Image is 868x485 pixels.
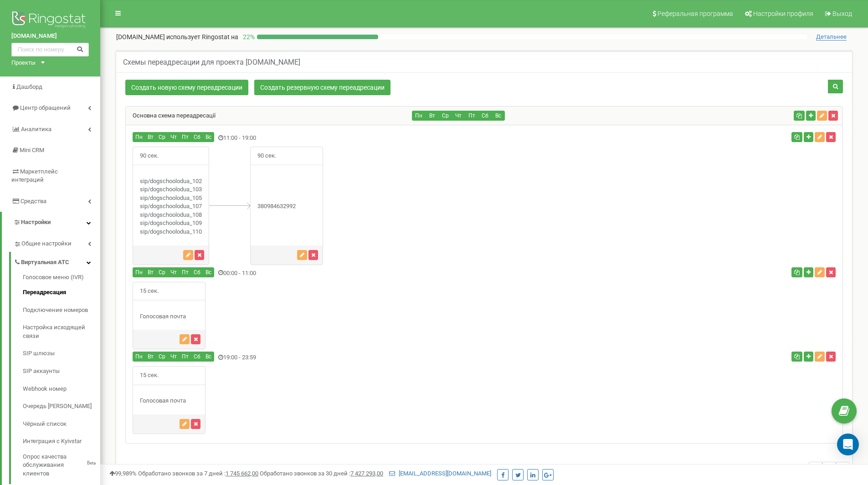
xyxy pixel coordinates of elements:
button: Пн [133,352,145,362]
button: Чт [168,352,180,362]
p: [DOMAIN_NAME] [116,32,238,41]
li: 1 [822,462,836,475]
span: Общие настройки [21,240,72,248]
span: Настройки профиля [753,10,813,17]
h5: Схемы переадресации для проекта [DOMAIN_NAME] [123,58,300,66]
a: Подключение номеров [23,301,100,319]
span: Выход [832,10,852,17]
div: 11:00 - 19:00 [126,132,604,144]
button: Пт [179,132,191,142]
a: SIP аккаунты [23,362,100,380]
span: 99,989% [109,470,137,477]
span: использует Ringostat на [166,33,238,41]
button: Вт [145,267,156,277]
span: Обработано звонков за 7 дней : [138,470,258,477]
button: Вт [145,352,156,362]
span: 90 сек. [133,147,165,165]
a: Настройка исходящей связи [23,319,100,345]
button: Сб [191,132,203,142]
a: Webhook номер [23,380,100,398]
a: Создать новую схему переадресации [125,80,248,95]
div: 00:00 - 11:00 [126,267,604,280]
span: Детальнее [816,33,847,41]
a: Общие настройки [14,233,100,252]
button: Вс [203,132,214,142]
p: 22 % [238,32,257,41]
button: Пн [133,132,145,142]
div: Голосовая почта [133,312,205,321]
a: Очередь [PERSON_NAME] [23,398,100,415]
button: Ср [156,352,168,362]
a: Виртуальная АТС [14,252,100,271]
div: Open Intercom Messenger [837,434,859,455]
span: 15 сек. [133,282,165,300]
button: Пт [179,267,191,277]
div: sip/dogschoolodua_102 sip/dogschoolodua_103 sip/dogschoolodua_105 sip/dogschoolodua_107 sip/dogsc... [133,177,209,236]
span: Настройки [21,219,51,225]
button: Сб [191,352,203,362]
span: Mini CRM [20,147,44,153]
button: Пн [133,267,145,277]
span: Реферальная программа [657,10,733,17]
button: Чт [168,267,180,277]
button: Вс [491,111,505,121]
button: Поиск схемы переадресации [828,80,843,93]
span: 0-1 1 [787,462,809,475]
button: Ср [156,132,168,142]
button: Пт [465,111,478,121]
u: 1 745 662,00 [226,470,258,477]
nav: ... [787,453,850,485]
button: Вс [203,267,214,277]
img: Ringostat logo [11,9,89,32]
button: Чт [168,132,180,142]
span: Маркетплейс интеграций [11,168,58,184]
span: Средства [21,198,46,204]
a: [DOMAIN_NAME] [11,32,89,41]
a: Интеграция с Kyivstar [23,433,100,450]
a: Основна схема переадресації [126,112,216,119]
button: Сб [191,267,203,277]
span: 90 сек. [251,147,283,165]
a: Чёрный список [23,415,100,433]
a: Переадресация [23,284,100,301]
span: Обработано звонков за 30 дней : [260,470,383,477]
div: Проекты [11,59,36,67]
u: 7 427 293,00 [350,470,383,477]
span: Виртуальная АТС [21,258,69,267]
button: Сб [478,111,492,121]
div: 19:00 - 23:59 [126,352,604,364]
a: Опрос качества обслуживания клиентовBeta [23,450,100,478]
button: Ср [156,267,168,277]
button: Ср [438,111,452,121]
button: Пт [179,352,191,362]
a: Создать резервную схему переадресации [254,80,390,95]
button: Пн [412,111,426,121]
button: Вс [203,352,214,362]
div: Голосовая почта [133,397,205,405]
div: 380984632992 [251,202,323,211]
a: SIP шлюзы [23,345,100,362]
button: Вт [145,132,156,142]
a: [EMAIL_ADDRESS][DOMAIN_NAME] [389,470,491,477]
input: Поиск по номеру [11,43,89,56]
span: Аналитика [21,126,51,133]
a: Голосовое меню (IVR) [23,273,100,284]
button: Чт [452,111,465,121]
span: Дашборд [16,83,42,90]
span: Центр обращений [20,104,71,111]
a: Настройки [2,212,100,233]
span: 15 сек. [133,367,165,384]
button: Вт [425,111,439,121]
